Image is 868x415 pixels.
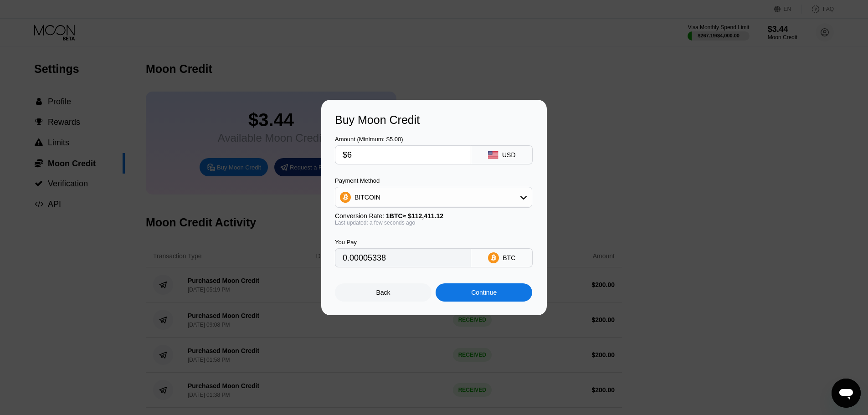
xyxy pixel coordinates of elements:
[335,113,533,127] div: Buy Moon Credit
[335,239,471,246] div: You Pay
[354,194,380,201] div: BITCOIN
[335,220,532,226] div: Last updated: a few seconds ago
[503,254,515,261] div: BTC
[471,289,497,296] div: Continue
[335,283,431,302] div: Back
[436,283,532,302] div: Continue
[502,151,516,159] div: USD
[335,177,532,184] div: Payment Method
[335,136,471,143] div: Amount (Minimum: $5.00)
[832,379,861,408] iframe: Knop om berichtenvenster te openen, gesprek bezig
[335,212,532,220] div: Conversion Rate:
[343,146,463,164] input: $0.00
[386,212,443,220] span: 1 BTC ≈ $112,411.12
[335,188,532,206] div: BITCOIN
[376,289,390,296] div: Back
